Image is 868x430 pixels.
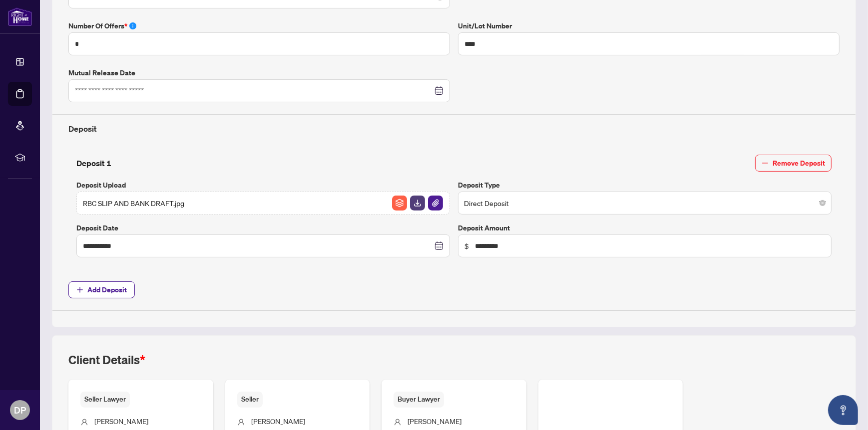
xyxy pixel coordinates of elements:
[410,196,425,211] img: File Download
[458,20,840,31] label: Unit/Lot Number
[428,196,443,211] img: File Attachement
[68,281,135,298] button: Add Deposit
[458,180,832,191] label: Deposit Type
[755,155,832,172] button: Remove Deposit
[68,352,145,368] h2: Client Details
[392,196,407,211] img: File Archive
[87,282,127,298] span: Add Deposit
[14,403,26,417] span: DP
[408,417,461,426] span: [PERSON_NAME]
[428,195,443,211] button: File Attachement
[76,222,450,233] label: Deposit Date
[68,67,450,78] label: Mutual Release Date
[820,200,826,206] span: close-circle
[394,392,444,407] span: Buyer Lawyer
[762,160,769,167] span: minus
[76,157,111,169] h4: Deposit 1
[464,240,469,251] span: $
[8,7,32,26] img: logo
[458,222,832,233] label: Deposit Amount
[76,192,450,215] span: RBC SLIP AND BANK DRAFT.jpgFile ArchiveFile DownloadFile Attachement
[68,123,840,135] h4: Deposit
[80,392,130,407] span: Seller Lawyer
[410,195,426,211] button: File Download
[773,155,825,171] span: Remove Deposit
[129,22,136,29] span: info-circle
[464,194,826,213] span: Direct Deposit
[828,395,858,425] button: Open asap
[94,417,148,426] span: [PERSON_NAME]
[83,198,184,209] span: RBC SLIP AND BANK DRAFT.jpg
[76,180,450,191] label: Deposit Upload
[68,20,450,31] label: Number of offers
[76,286,83,293] span: plus
[237,392,263,407] span: Seller
[251,417,305,426] span: [PERSON_NAME]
